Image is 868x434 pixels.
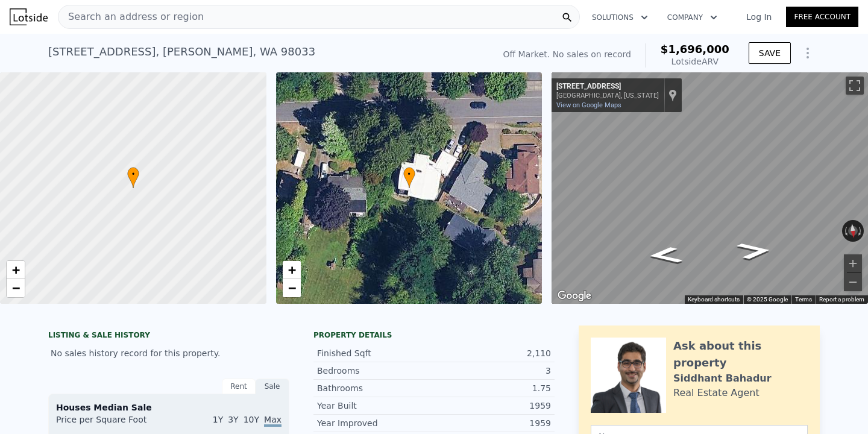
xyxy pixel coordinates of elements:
[283,279,301,297] a: Zoom out
[858,220,864,242] button: Rotate clockwise
[228,415,238,424] span: 3Y
[846,77,864,95] button: Toggle fullscreen view
[555,288,594,304] img: Google
[661,55,729,68] div: Lotside ARV
[403,169,415,180] span: •
[842,220,849,242] button: Rotate counterclockwise
[12,280,20,295] span: −
[127,167,139,188] div: •
[556,92,659,99] div: [GEOGRAPHIC_DATA], [US_STATE]
[317,417,434,429] div: Year Improved
[56,401,281,414] div: Houses Median Sale
[661,43,729,55] span: $1,696,000
[673,386,759,400] div: Real Estate Agent
[127,169,139,180] span: •
[847,219,859,242] button: Reset the view
[264,415,281,427] span: Max
[556,82,659,92] div: [STREET_ADDRESS]
[7,279,25,297] a: Zoom out
[673,371,772,386] div: Siddhant Bahadur
[313,330,555,340] div: Property details
[283,261,301,279] a: Zoom in
[819,296,864,303] a: Report a problem
[582,7,658,28] button: Solutions
[747,296,788,303] span: © 2025 Google
[288,262,295,277] span: +
[58,10,204,24] span: Search an address or region
[48,330,289,342] div: LISTING & SALE HISTORY
[317,347,434,359] div: Finished Sqft
[256,379,289,394] div: Sale
[844,254,862,272] button: Zoom in
[732,11,786,23] a: Log In
[10,8,48,25] img: Lotside
[503,48,631,60] div: Off Market. No sales on record
[552,72,868,304] div: Street View
[434,365,551,377] div: 3
[668,89,677,102] a: Show location on map
[434,417,551,429] div: 1959
[317,382,434,394] div: Bathrooms
[795,296,812,303] a: Terms (opens in new tab)
[213,415,223,424] span: 1Y
[12,262,20,277] span: +
[48,342,289,364] div: No sales history record for this property.
[56,414,169,433] div: Price per Square Foot
[688,295,740,304] button: Keyboard shortcuts
[722,238,787,263] path: Go West, NE 97th St
[555,288,594,304] a: Open this area in Google Maps (opens a new window)
[288,280,295,295] span: −
[749,42,791,64] button: SAVE
[552,72,868,304] div: Map
[434,400,551,412] div: 1959
[844,273,862,291] button: Zoom out
[244,415,259,424] span: 10Y
[434,382,551,394] div: 1.75
[556,101,621,109] a: View on Google Maps
[673,338,808,371] div: Ask about this property
[786,7,858,27] a: Free Account
[658,7,727,28] button: Company
[434,347,551,359] div: 2,110
[633,242,697,268] path: Go East, NE 97th St
[796,41,820,65] button: Show Options
[222,379,256,394] div: Rent
[403,167,415,188] div: •
[48,43,315,60] div: [STREET_ADDRESS] , [PERSON_NAME] , WA 98033
[7,261,25,279] a: Zoom in
[317,365,434,377] div: Bedrooms
[317,400,434,412] div: Year Built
